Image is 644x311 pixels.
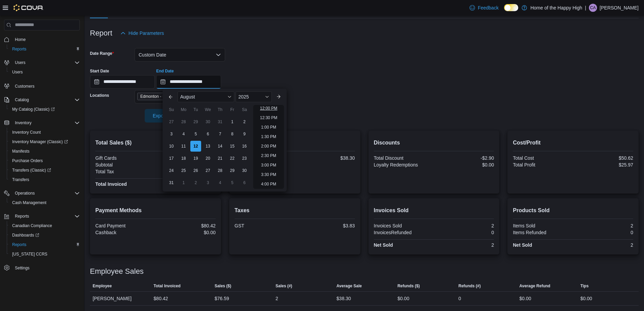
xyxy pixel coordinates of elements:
div: 2 [276,294,278,303]
strong: Total Invoiced [95,181,127,187]
span: Users [9,68,80,76]
span: Refunds (#) [458,283,481,289]
div: $3.83 [157,169,216,174]
span: CA [590,4,596,12]
li: 2:00 PM [258,142,279,150]
span: August [180,94,195,99]
span: Tips [580,283,589,289]
label: Start Date [90,68,109,74]
a: Inventory Count [9,128,44,136]
a: Transfers (Classic) [7,165,82,175]
div: day-19 [190,153,201,164]
button: Cash Management [7,198,82,207]
div: Total Cost [513,155,572,161]
span: Employee [93,283,112,289]
span: Dark Mode [504,11,504,12]
div: day-5 [190,129,201,139]
h2: Total Sales ($) [95,139,216,147]
div: $38.30 [336,294,351,303]
div: $0.00 [519,294,531,303]
span: Operations [12,189,80,197]
li: 1:00 PM [258,123,279,131]
div: day-21 [215,153,225,164]
button: Operations [1,188,82,198]
span: Reports [12,46,26,52]
div: August, 2025 [165,116,251,189]
p: | [585,4,586,12]
span: My Catalog (Classic) [12,107,55,112]
span: Canadian Compliance [9,222,80,230]
a: Feedback [467,1,501,15]
div: day-25 [178,165,189,176]
ul: Time [253,105,284,189]
span: Average Sale [336,283,362,289]
div: Total Profit [513,162,572,168]
div: day-30 [239,165,250,176]
div: day-6 [202,129,213,139]
span: Catalog [15,97,29,103]
nav: Complex example [4,32,80,290]
div: Total Discount [374,155,433,161]
a: Customers [12,82,37,90]
span: Inventory Count [9,128,80,136]
div: day-18 [178,153,189,164]
div: 2 [574,223,633,228]
div: day-2 [190,177,201,188]
li: 12:30 PM [257,114,280,122]
div: day-28 [215,165,225,176]
span: Inventory Manager (Classic) [9,138,80,146]
div: day-24 [166,165,177,176]
label: Date Range [90,51,114,56]
a: Reports [9,241,29,249]
span: Operations [15,191,35,196]
input: Dark Mode [504,4,518,11]
div: $0.00 [435,162,494,168]
div: day-29 [190,116,201,127]
span: Hide Parameters [128,30,164,37]
a: Inventory Manager (Classic) [7,137,82,147]
button: Users [12,59,28,67]
span: Inventory [15,120,31,126]
span: Inventory [12,119,80,127]
a: My Catalog (Classic) [9,105,57,113]
div: Loyalty Redemptions [374,162,433,168]
a: Inventory Manager (Classic) [9,138,71,146]
span: Cash Management [12,200,46,205]
label: End Date [156,68,174,74]
div: day-8 [227,129,238,139]
span: Sales ($) [215,283,231,289]
button: Next month [273,91,284,102]
div: day-4 [215,177,225,188]
div: day-22 [227,153,238,164]
span: 2025 [238,94,249,99]
span: Total Invoiced [153,283,181,289]
span: Users [12,59,80,67]
a: Cash Management [9,199,49,207]
span: Customers [12,82,80,90]
span: Customers [15,84,34,89]
span: Average Refund [519,283,550,289]
a: Canadian Compliance [9,222,55,230]
button: [US_STATE] CCRS [7,249,82,259]
div: day-5 [227,177,238,188]
a: Reports [9,45,29,53]
div: Fr [227,104,238,115]
div: day-30 [202,116,213,127]
p: Home of the Happy High [530,4,582,12]
span: Transfers [12,177,29,182]
div: InvoicesRefunded [374,230,433,235]
button: Canadian Compliance [7,221,82,230]
div: Invoices Sold [374,223,433,228]
h2: Cost/Profit [513,139,633,147]
div: $38.30 [296,155,355,161]
button: Reports [7,240,82,249]
span: Reports [12,212,80,220]
h2: Discounts [374,139,494,147]
li: 1:30 PM [258,133,279,141]
a: Home [12,36,28,44]
div: day-17 [166,153,177,164]
button: Reports [12,212,32,220]
span: Transfers [9,176,80,184]
button: Previous Month [165,91,176,102]
div: Button. Open the year selector. 2025 is currently selected. [236,91,272,102]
